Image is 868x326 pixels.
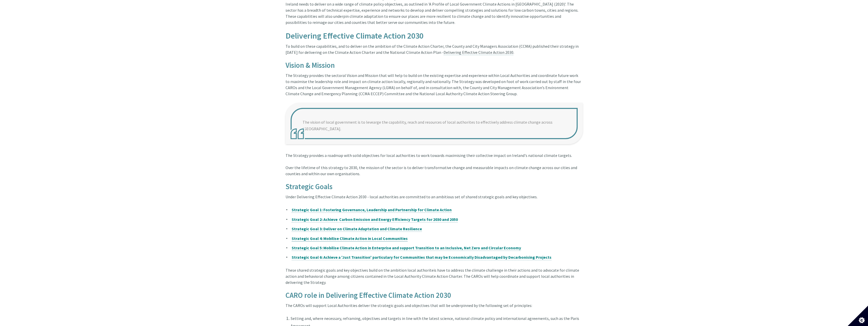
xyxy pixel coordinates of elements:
[286,61,583,70] h4: Vision & Mission
[292,254,551,260] a: Strategic Goal 6: Achieve a 'Just Transition' particulary for Communities that may be Economicall...
[292,236,408,241] strong: Strategic Goal 4: Mobilise Climate Action in Local Communities
[286,183,583,191] h4: Strategic Goals
[292,235,408,241] a: Strategic Goal 4: Mobilise Climate Action in Local Communities
[286,43,583,61] div: To build on these capabilities, and to deliver on the ambition of the Climate Action Charter, the...
[292,207,452,213] a: Strategic Goal 1: Fostering Governance, Leadership and Partnership for Climate Action
[286,291,583,300] h4: CARO role in Delivering Effective Climate Action 2030
[292,217,458,222] strong: Strategic Goal 2: Achieve Carbon Emission and Energy Efficiency Targets for 2030 and 2050
[292,245,521,250] strong: Strategic Goal 5: Mobilise Climate Action in Enterprise and support Transition to an Inclusive, N...
[292,226,422,231] strong: Strategic Goal 3: Deliver on Climate Adaptation and Climate Resilience
[292,255,551,260] span: Strategic Goal 6: Achieve a 'Just Transition' particulary for Communities that may be Economicall...
[286,302,583,315] div: The CAROs will support Local Authorities deliver the strategic goals and objectives that will be ...
[444,50,513,55] a: Delivering Effective Climate Action 2030
[286,267,583,291] div: These shared strategic goals and key objectives build on the ambition local authoriteis have to a...
[292,245,521,251] a: Strategic Goal 5: Mobilise Climate Action in Enterprise and support Transition to an Inclusive, N...
[292,226,422,232] a: Strategic Goal 3: Deliver on Climate Adaptation and Climate Resilience
[292,216,458,222] a: Strategic Goal 2: Achieve Carbon Emission and Energy Efficiency Targets for 2030 and 2050
[848,306,868,326] button: Set cookie preferences
[292,207,452,212] span: Strategic Goal 1: Fostering Governance, Leadership and Partnership for Climate Action
[286,72,583,103] div: The Strategy provides the sectoral Vision and Mission that will help to build on the existing exp...
[286,31,583,40] h3: Delivering Effective Climate Action 2030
